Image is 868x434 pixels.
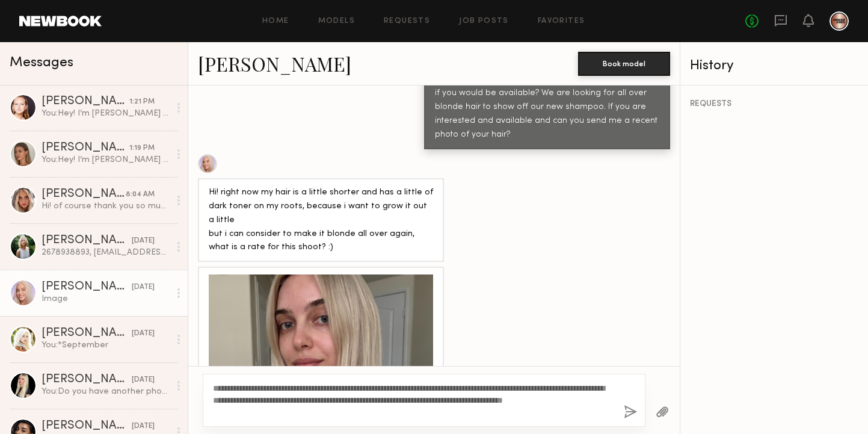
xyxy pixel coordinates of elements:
div: You: Do you have another photo in natural light? [42,386,170,397]
div: You: *September [42,339,170,351]
a: [PERSON_NAME] [198,51,351,76]
div: Hi! of course thank you so much for getting back! I am not available on 9/15 anymore i’m so sorry... [42,200,170,212]
a: Models [318,17,355,25]
div: [PERSON_NAME] [42,142,129,154]
a: Job Posts [459,17,509,25]
button: Book model [578,52,670,76]
span: Messages [10,56,73,70]
a: Home [262,17,289,25]
div: [PERSON_NAME] [42,374,132,386]
div: Image [42,293,170,305]
div: [DATE] [132,328,155,339]
div: [PERSON_NAME] [42,281,132,293]
div: [DATE] [132,235,155,247]
div: History [690,59,858,73]
div: 2678938893, [EMAIL_ADDRESS][DOMAIN_NAME] [PERSON_NAME], and perfect sounds good to me :) [42,247,170,258]
div: [PERSON_NAME] [42,96,129,108]
div: [PERSON_NAME] [42,327,132,339]
div: 8:04 AM [126,189,155,200]
a: Requests [384,17,430,25]
div: [PERSON_NAME] [42,235,132,247]
div: 1:19 PM [129,143,155,154]
div: [PERSON_NAME] [42,420,132,432]
div: Hi [PERSON_NAME]! We are a hair company and we have an upcoming shoot on [DATE]. It would be for ... [435,45,659,142]
div: You: Hey! I’m [PERSON_NAME] (@doug_theo on Instagram), Director of Education at [PERSON_NAME]. I’... [42,154,170,166]
a: Favorites [538,17,585,25]
div: REQUESTS [690,100,858,108]
div: 1:21 PM [129,96,155,108]
div: You: Hey! I’m [PERSON_NAME] (@doug_theo on Instagram), Director of Education at [PERSON_NAME]. I’... [42,108,170,119]
div: [DATE] [132,421,155,432]
div: [DATE] [132,374,155,386]
a: Book model [578,58,670,68]
div: [PERSON_NAME] [42,188,126,200]
div: [DATE] [132,282,155,293]
div: Hi! right now my hair is a little shorter and has a little of dark toner on my roots, because i w... [209,186,433,255]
